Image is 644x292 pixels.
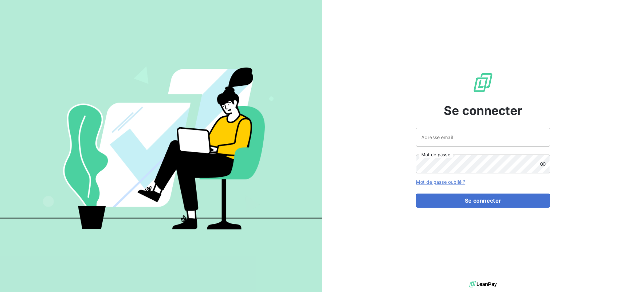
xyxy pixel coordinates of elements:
input: placeholder [416,128,550,147]
button: Se connecter [416,194,550,208]
img: Logo LeanPay [472,72,494,93]
img: logo [469,279,497,289]
span: Se connecter [444,101,522,120]
a: Mot de passe oublié ? [416,179,465,185]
